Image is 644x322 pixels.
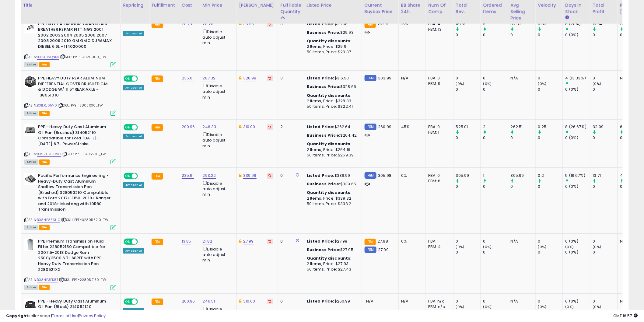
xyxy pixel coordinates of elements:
[124,239,132,244] span: ON
[538,2,560,8] div: Velocity
[565,184,590,189] div: 0 (0%)
[182,298,195,304] a: 200.96
[307,75,357,81] div: $316.50
[137,76,147,81] span: OFF
[538,135,563,141] div: 0
[37,277,58,282] a: B08NP3FK8T
[58,103,103,108] span: | SKU: PPE-138051010_TW
[593,135,618,141] div: 0
[124,299,132,304] span: ON
[123,2,146,8] div: Repricing
[203,173,216,179] a: 293.22
[37,152,61,157] a: B09ZHM3CVG
[307,261,357,267] div: 2 Items, Price: $27.93
[24,62,38,67] span: All listings currently available for purchase on Amazon
[24,21,116,66] div: ASIN:
[401,75,421,81] div: N/A
[429,173,449,178] div: FBA: 0
[39,62,50,67] span: FBA
[307,2,359,8] div: Listed Price
[24,239,116,289] div: ASIN:
[593,184,618,189] div: 0
[23,2,118,8] div: Title
[243,173,257,179] a: 339.99
[152,21,163,28] small: FBA
[483,81,492,86] small: (0%)
[281,239,299,244] div: 0
[123,182,144,188] div: Amazon AI
[538,75,563,81] div: 0
[37,103,57,108] a: B01LRJ65V0
[307,173,357,178] div: $339.99
[483,250,508,255] div: 0
[538,239,563,244] div: 0
[511,239,531,244] div: N/A
[565,135,590,141] div: 0 (0%)
[307,239,357,244] div: $27.98
[203,75,216,81] a: 287.32
[137,125,147,130] span: OFF
[307,38,357,44] div: :
[538,32,563,38] div: 0
[182,173,194,179] a: 235.61
[429,130,449,135] div: FBM: 1
[24,173,37,185] img: 41bGBpEP7eL._SL40_.jpg
[565,75,590,81] div: 4 (13.33%)
[24,285,38,290] span: All listings currently available for purchase on Amazon
[24,111,38,116] span: All listings currently available for purchase on Amazon
[456,2,478,15] div: Total Rev.
[456,184,481,189] div: 0
[203,28,232,46] div: Disable auto adjust min
[483,244,492,249] small: (0%)
[37,217,60,222] a: B08NP836HC
[60,54,106,59] span: | SKU: PPE-114020000_TW
[123,248,144,254] div: Amazon AI
[401,124,421,130] div: 45%
[565,244,574,249] small: (0%)
[24,225,38,230] span: All listings currently available for purchase on Amazon
[593,239,618,244] div: 0
[152,239,163,245] small: FBA
[243,21,254,27] a: 36.56
[152,299,163,305] small: FBA
[307,152,357,158] div: 50 Items, Price: $259.39
[182,21,192,27] a: 20.78
[365,172,376,179] small: FBM
[307,181,340,187] b: Business Price:
[39,225,50,230] span: FBA
[307,104,357,109] div: 50 Items, Price: $322.41
[456,135,481,141] div: 0
[307,38,351,44] b: Quantity discounts
[456,250,481,255] div: 0
[203,131,232,149] div: Disable auto adjust min
[511,75,531,81] div: N/A
[307,30,357,35] div: $29.93
[307,255,351,261] b: Quantity discounts
[593,250,618,255] div: 0
[203,124,216,130] a: 246.33
[38,75,112,100] b: PPE HEAVY DUTY REAR ALUMINUM DIFFERENTIAL COVER BRUSHED GM & DODGE W/ 11.5" REAR AXLE - 138051010
[538,21,563,27] div: 0.83
[365,124,376,130] small: FBM
[203,298,215,304] a: 246.51
[79,313,106,319] a: Privacy Policy
[307,190,351,195] b: Quantity discounts
[456,239,481,244] div: 0
[511,124,535,130] div: 262.51
[203,2,234,8] div: Min Price
[483,299,508,304] div: 0
[565,87,590,92] div: 0 (0%)
[511,135,535,141] div: 0
[281,75,299,81] div: 3
[378,75,391,81] span: 303.99
[378,173,391,178] span: 305.98
[281,2,302,15] div: Fulfillable Quantity
[203,180,232,197] div: Disable auto adjust min
[483,75,508,81] div: 0
[182,124,195,130] a: 200.96
[307,93,357,98] div: :
[593,173,618,178] div: 13.71
[137,173,147,179] span: OFF
[483,184,508,189] div: 0
[307,238,334,244] b: Listed Price:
